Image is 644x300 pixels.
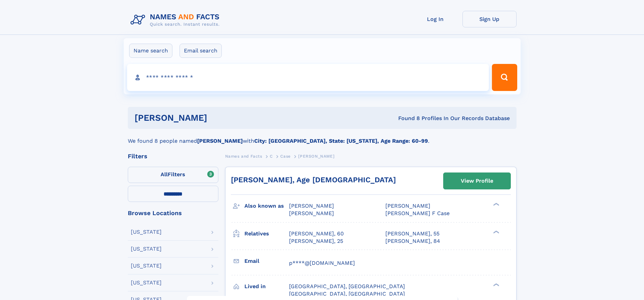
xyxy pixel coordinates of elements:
[385,203,430,209] span: [PERSON_NAME]
[461,173,493,189] div: View Profile
[128,129,517,145] div: We found 8 people named with .
[289,237,343,245] a: [PERSON_NAME], 25
[444,173,510,189] a: View Profile
[128,11,225,29] img: Logo Names and Facts
[128,167,218,183] label: Filters
[408,11,462,27] a: Log In
[492,202,500,207] div: ❯
[289,283,405,290] span: [GEOGRAPHIC_DATA], [GEOGRAPHIC_DATA]
[244,200,289,212] h3: Also known as
[244,281,289,292] h3: Lived in
[385,210,450,216] span: [PERSON_NAME] F Case
[131,246,162,252] div: [US_STATE]
[129,44,172,58] label: Name search
[197,138,243,144] b: [PERSON_NAME]
[462,11,517,27] a: Sign Up
[161,171,168,178] span: All
[180,44,222,58] label: Email search
[385,230,439,237] a: [PERSON_NAME], 55
[131,263,162,269] div: [US_STATE]
[492,64,517,91] button: Search Button
[289,203,334,209] span: [PERSON_NAME]
[385,237,440,245] a: [PERSON_NAME], 84
[270,152,273,160] a: C
[225,152,262,160] a: Names and Facts
[128,153,218,159] div: Filters
[244,255,289,267] h3: Email
[128,210,218,216] div: Browse Locations
[231,176,396,184] a: [PERSON_NAME], Age [DEMOGRAPHIC_DATA]
[280,152,290,160] a: Case
[289,230,344,237] a: [PERSON_NAME], 60
[135,114,303,122] h1: [PERSON_NAME]
[492,230,500,234] div: ❯
[303,115,510,122] div: Found 8 Profiles In Our Records Database
[244,228,289,239] h3: Relatives
[298,154,334,159] span: [PERSON_NAME]
[280,154,290,159] span: Case
[492,282,500,287] div: ❯
[270,154,273,159] span: C
[131,229,162,235] div: [US_STATE]
[254,138,428,144] b: City: [GEOGRAPHIC_DATA], State: [US_STATE], Age Range: 60-99
[127,64,489,91] input: search input
[289,210,334,216] span: [PERSON_NAME]
[289,291,405,297] span: [GEOGRAPHIC_DATA], [GEOGRAPHIC_DATA]
[131,280,162,285] div: [US_STATE]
